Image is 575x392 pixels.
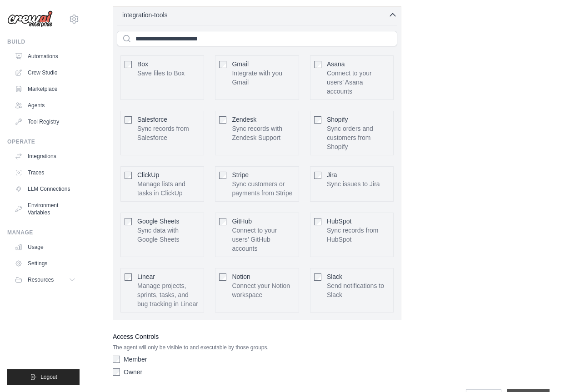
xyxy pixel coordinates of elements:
a: Usage [11,240,80,254]
a: Automations [11,49,80,64]
p: The agent will only be visible to and executable by those groups. [113,344,401,351]
button: integration-tools [117,10,397,20]
span: Gmail [232,60,249,68]
span: ClickUp [137,171,159,179]
span: Slack [327,273,342,280]
label: Owner [124,367,142,377]
p: Sync customers or payments from Stripe [232,179,295,198]
span: HubSpot [327,218,351,225]
a: Environment Variables [11,198,80,220]
span: Salesforce [137,116,167,123]
a: Crew Studio [11,65,80,80]
span: Box [137,60,148,68]
label: Access Controls [113,331,401,342]
span: Notion [232,273,250,280]
p: Save files to Box [137,69,185,78]
p: Sync records with Zendesk Support [232,124,295,142]
p: Sync orders and customers from Shopify [327,124,390,151]
p: Manage projects, sprints, tasks, and bug tracking in Linear [137,281,200,308]
span: Stripe [232,171,249,179]
span: Zendesk [232,116,256,123]
p: Send notifications to Slack [327,281,390,299]
a: LLM Connections [11,182,80,196]
p: Sync records from HubSpot [327,226,390,244]
p: Connect to your users’ GitHub accounts [232,226,295,253]
span: Logout [40,373,57,381]
span: Linear [137,273,155,280]
span: GitHub [232,218,252,225]
a: Tool Registry [11,114,80,129]
span: Resources [28,276,54,283]
p: Sync records from Salesforce [137,124,200,142]
p: Sync issues to Jira [327,179,380,189]
span: Jira [327,171,337,179]
p: Sync data with Google Sheets [137,226,200,244]
a: Marketplace [11,82,80,96]
p: Connect to your users’ Asana accounts [327,69,390,96]
a: Settings [11,256,80,271]
a: Traces [11,165,80,180]
button: Resources [11,273,80,287]
a: Integrations [11,149,80,164]
p: Manage lists and tasks in ClickUp [137,179,200,198]
div: Build [7,38,80,45]
label: Member [124,355,147,364]
span: Google Sheets [137,218,180,225]
a: Agents [11,98,80,113]
p: Connect your Notion workspace [232,281,295,299]
span: Asana [327,60,345,68]
button: Logout [7,369,80,385]
p: Integrate with you Gmail [232,69,295,87]
div: Manage [7,229,80,236]
img: Logo [7,10,53,28]
span: integration-tools [122,10,168,20]
div: Operate [7,138,80,145]
span: Shopify [327,116,348,123]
